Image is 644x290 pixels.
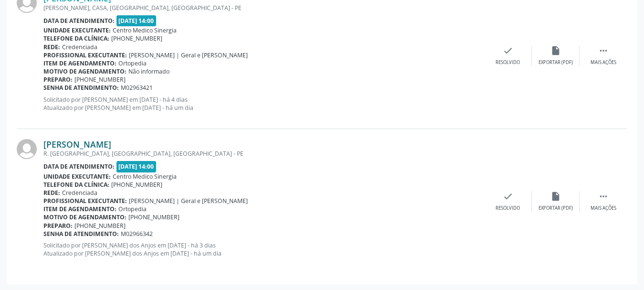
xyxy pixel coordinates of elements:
[503,191,513,202] i: check
[128,213,179,221] span: [PHONE_NUMBER]
[43,75,73,84] b: Preparo:
[118,59,147,67] span: Ortopedia
[43,34,109,43] b: Telefone da clínica:
[62,189,97,197] span: Credenciada
[538,59,573,66] div: Exportar (PDF)
[111,181,162,189] span: [PHONE_NUMBER]
[43,43,60,51] b: Rede:
[113,172,177,181] span: Centro Medico Sinergia
[43,162,115,171] b: Data de atendimento:
[43,150,484,158] div: R. [GEOGRAPHIC_DATA], [GEOGRAPHIC_DATA], [GEOGRAPHIC_DATA] - PE
[43,213,127,221] b: Motivo de agendamento:
[111,34,162,43] span: [PHONE_NUMBER]
[116,161,157,172] span: [DATE] 14:00
[550,45,561,56] i: insert_drive_file
[116,15,157,26] span: [DATE] 14:00
[43,172,111,181] b: Unidade executante:
[121,84,153,92] span: M02963421
[43,4,484,12] div: [PERSON_NAME], CASA, [GEOGRAPHIC_DATA], [GEOGRAPHIC_DATA] - PE
[598,45,609,56] i: 
[591,59,616,66] div: Mais ações
[43,51,127,59] b: Profissional executante:
[43,230,119,238] b: Senha de atendimento:
[591,205,616,212] div: Mais ações
[598,191,609,202] i: 
[74,222,126,230] span: [PHONE_NUMBER]
[43,189,60,197] b: Rede:
[43,26,111,34] b: Unidade executante:
[43,59,116,67] b: Item de agendamento:
[550,191,561,202] i: insert_drive_file
[43,241,484,258] p: Solicitado por [PERSON_NAME] dos Anjos em [DATE] - há 3 dias Atualizado por [PERSON_NAME] dos Anj...
[538,205,573,212] div: Exportar (PDF)
[43,67,127,75] b: Motivo de agendamento:
[74,75,126,84] span: [PHONE_NUMBER]
[62,43,97,51] span: Credenciada
[43,222,73,230] b: Preparo:
[129,51,248,59] span: [PERSON_NAME] | Geral e [PERSON_NAME]
[496,59,520,66] div: Resolvido
[43,84,119,92] b: Senha de atendimento:
[43,139,111,150] a: [PERSON_NAME]
[121,230,153,238] span: M02966342
[503,45,513,56] i: check
[496,205,520,212] div: Resolvido
[43,17,115,25] b: Data de atendimento:
[113,26,177,34] span: Centro Medico Sinergia
[43,96,484,112] p: Solicitado por [PERSON_NAME] em [DATE] - há 4 dias Atualizado por [PERSON_NAME] em [DATE] - há um...
[118,205,147,213] span: Ortopedia
[129,197,248,205] span: [PERSON_NAME] | Geral e [PERSON_NAME]
[17,139,37,159] img: img
[43,197,127,205] b: Profissional executante:
[43,205,116,213] b: Item de agendamento:
[43,181,109,189] b: Telefone da clínica:
[128,67,169,75] span: Não informado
